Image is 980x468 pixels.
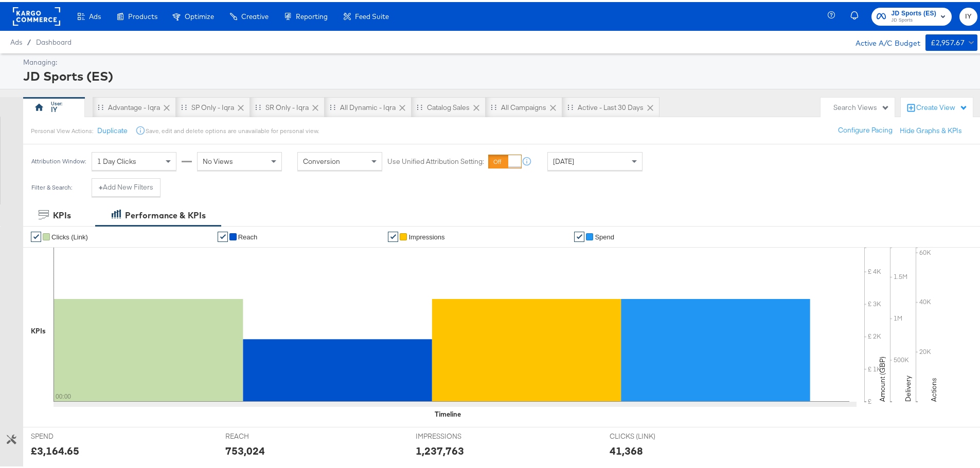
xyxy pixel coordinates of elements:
div: Catalog Sales [427,101,470,110]
div: KPIs [53,208,71,219]
div: Drag to reorder tab [567,102,573,108]
span: Optimize [185,10,214,18]
div: Filter & Search: [31,182,73,189]
div: Drag to reorder tab [255,102,261,108]
button: IY [959,6,977,24]
label: Use Unified Attribution Setting: [387,155,484,164]
div: KPIs [31,324,46,334]
div: Drag to reorder tab [491,102,496,108]
button: Configure Pacing [831,119,900,138]
div: £2,957.67 [931,34,965,47]
span: JD Sports [891,14,936,23]
span: Clicks (Link) [51,231,88,239]
span: Spend [595,231,614,239]
span: IMPRESSIONS [416,429,493,439]
a: ✔ [388,230,398,240]
div: Attribution Window: [31,156,86,163]
div: Active - Last 30 Days [578,101,644,110]
div: Advantage - Iqra [108,101,160,110]
div: Drag to reorder tab [181,102,187,108]
div: Drag to reorder tab [417,102,422,108]
div: All Dynamic - Iqra [340,101,396,110]
span: / [22,36,36,44]
button: Duplicate [97,124,128,134]
button: £2,957.67 [925,32,977,49]
div: Performance & KPIs [125,208,206,219]
strong: + [99,180,103,190]
text: Actions [929,376,938,400]
span: 1 Day Clicks [97,155,136,164]
div: Save, edit and delete options are unavailable for personal view. [146,125,319,133]
span: Reach [238,231,258,239]
span: IY [964,9,973,21]
span: Creative [241,10,269,18]
div: Drag to reorder tab [330,102,335,108]
span: Ads [89,10,101,18]
div: Drag to reorder tab [98,102,103,108]
div: SP only - Iqra [191,101,234,110]
button: JD Sports (ES)JD Sports [871,6,952,24]
button: +Add New Filters [92,176,161,195]
button: Hide Graphs & KPIs [900,124,962,134]
div: SR only - Iqra [265,101,309,110]
div: £3,164.65 [31,441,79,456]
div: All Campaigns [501,101,546,110]
div: 1,237,763 [416,441,464,456]
div: Create View [916,101,968,111]
span: CLICKS (LINK) [610,429,687,439]
div: Search Views [833,101,889,110]
span: SPEND [31,429,108,439]
div: Managing: [23,55,975,65]
div: JD Sports (ES) [23,65,975,83]
span: Products [128,10,157,18]
span: Feed Suite [355,10,389,18]
span: REACH [225,429,302,439]
div: 41,368 [610,441,643,456]
text: Amount (GBP) [878,354,887,400]
div: Active A/C Budget [845,32,920,48]
span: Conversion [303,155,340,164]
div: 753,024 [225,441,265,456]
a: ✔ [31,230,41,240]
span: No Views [203,155,233,164]
a: Dashboard [36,36,72,44]
span: Reporting [296,10,328,18]
div: IY [51,103,57,113]
text: Delivery [903,373,913,400]
div: Timeline [435,407,461,417]
span: JD Sports (ES) [891,6,936,17]
a: ✔ [574,230,584,240]
span: Impressions [408,231,444,239]
span: Ads [10,36,22,44]
a: ✔ [218,230,228,240]
span: [DATE] [553,155,574,164]
div: Personal View Actions: [31,125,93,133]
